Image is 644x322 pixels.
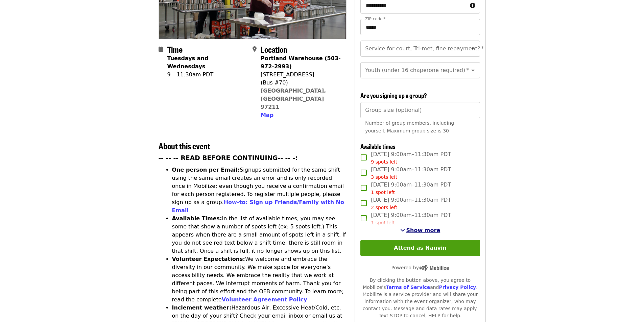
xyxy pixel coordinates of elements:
button: Open [468,66,478,75]
span: [DATE] 9:00am–11:30am PDT [371,211,451,226]
span: 2 spots left [371,205,397,210]
span: [DATE] 9:00am–11:30am PDT [371,166,451,181]
label: ZIP code [365,17,385,21]
input: [object Object] [360,102,480,118]
span: [DATE] 9:00am–11:30am PDT [371,196,451,211]
button: Open [468,44,478,53]
strong: Volunteer Expectations: [172,256,245,262]
i: circle-info icon [470,2,475,9]
button: Attend as Nauvin [360,240,480,256]
input: ZIP code [360,19,480,35]
span: Time [167,43,183,55]
strong: Portland Warehouse (503-972-2993) [261,55,341,70]
button: Map [261,111,273,119]
span: 1 spot left [371,190,395,195]
div: (Bus #70) [261,79,341,87]
span: Powered by [391,265,449,270]
i: map-marker-alt icon [253,46,257,52]
strong: Available Times: [172,215,222,222]
i: calendar icon [159,46,163,52]
span: Location [261,43,287,55]
strong: Tuesdays and Wednesdays [167,55,209,70]
a: How-to: Sign up Friends/Family with No Email [172,199,344,214]
span: 1 spot left [371,220,395,225]
a: Terms of Service [386,284,430,290]
strong: Inclement weather: [172,304,232,311]
a: [GEOGRAPHIC_DATA], [GEOGRAPHIC_DATA] 97211 [261,88,326,110]
button: See more timeslots [400,226,440,234]
span: 3 spots left [371,174,397,180]
strong: One person per Email: [172,167,240,173]
div: 9 – 11:30am PDT [167,71,247,79]
span: Show more [406,227,440,233]
span: 9 spots left [371,159,397,165]
li: We welcome and embrace the diversity in our community. We make space for everyone’s accessibility... [172,255,347,304]
div: By clicking the button above, you agree to Mobilize's and . Mobilize is a service provider and wi... [360,277,480,319]
span: About this event [159,140,210,152]
span: Number of group members, including yourself. Maximum group size is 30 [365,120,454,133]
span: [DATE] 9:00am–11:30am PDT [371,150,451,166]
span: [DATE] 9:00am–11:30am PDT [371,181,451,196]
span: Available times [360,142,396,151]
span: Are you signing up a group? [360,91,427,100]
li: In the list of available times, you may see some that show a number of spots left (ex: 5 spots le... [172,215,347,255]
div: [STREET_ADDRESS] [261,71,341,79]
strong: -- -- -- READ BEFORE CONTINUING-- -- -: [159,154,298,162]
li: Signups submitted for the same shift using the same email creates an error and is only recorded o... [172,166,347,215]
a: Volunteer Agreement Policy [222,296,307,303]
a: Privacy Policy [439,284,476,290]
img: Powered by Mobilize [419,265,449,271]
span: Map [261,112,273,118]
